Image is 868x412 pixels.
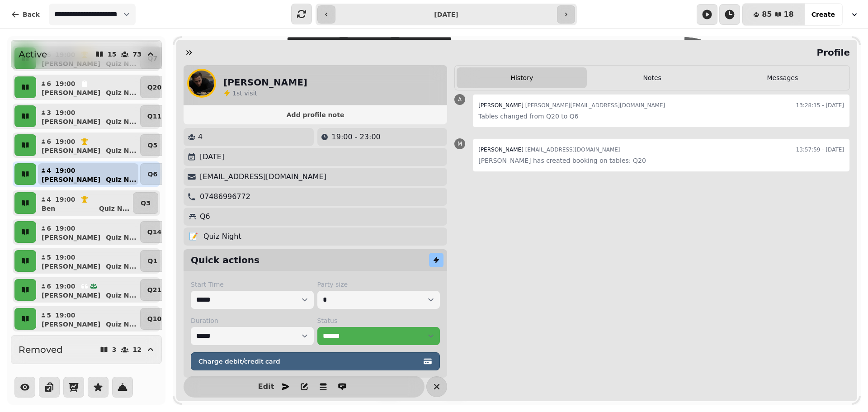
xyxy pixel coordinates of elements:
p: 19:00 [55,79,75,88]
p: Quiz N ... [106,262,136,271]
p: Q1 [148,256,158,265]
button: Messages [717,67,848,88]
p: [PERSON_NAME] [42,233,100,242]
p: Q14 [147,227,161,237]
span: [PERSON_NAME] [478,102,524,109]
p: Q10 [147,314,161,323]
button: Q1 [140,250,165,272]
span: 18 [783,11,793,18]
button: 8518 [742,4,805,25]
button: Q10 [140,308,169,330]
p: Quiz N ... [106,320,136,329]
span: 1 [232,90,236,97]
p: Quiz N ... [99,204,129,213]
button: Q6 [140,163,165,185]
p: 4 [198,132,203,142]
p: [PERSON_NAME] [42,262,100,271]
p: 4 [46,195,52,204]
p: [PERSON_NAME] [42,320,100,329]
span: A [458,97,462,102]
p: [PERSON_NAME] [42,291,100,300]
p: Q21 [147,285,161,294]
p: 19:00 [55,195,75,204]
span: [PERSON_NAME] [478,147,524,153]
button: 319:00[PERSON_NAME]Quiz N... [38,105,138,127]
p: Tables changed from Q20 to Q6 [478,111,844,122]
button: Q3 [133,192,158,214]
p: Quiz N ... [106,88,136,97]
button: Active1573 [11,40,162,69]
button: Q20 [140,76,169,98]
img: aHR0cHM6Ly93d3cuZ3JhdmF0YXIuY29tL2F2YXRhci9mOTM4YmQ1MTE5ZjY3N2U3MzM1YWQzNDM1YTM4ODA1NT9zPTE1MCZkP... [187,69,216,98]
p: 6 [46,137,52,146]
p: 19:00 - 23:00 [332,132,381,142]
p: 6 [46,79,52,88]
span: Back [23,11,40,18]
label: Status [317,316,440,325]
h2: [PERSON_NAME] [223,76,307,89]
button: 619:00[PERSON_NAME]Quiz N... [38,134,138,156]
button: 619:00[PERSON_NAME]Quiz N... [38,221,138,243]
h2: Active [19,48,47,61]
p: 19:00 [55,282,75,291]
p: 19:00 [55,166,75,175]
h2: Quick actions [191,254,259,266]
button: History [457,67,587,88]
p: visit [232,89,257,98]
p: Quiz N ... [106,146,136,155]
p: 3 [46,108,52,117]
p: 19:00 [55,108,75,117]
p: 12 [133,346,142,353]
h2: Profile [813,46,850,59]
button: Q11 [140,105,169,127]
time: 13:28:15 - [DATE] [796,100,844,111]
h2: Removed [19,343,63,356]
label: Party size [317,280,440,289]
button: Back [4,4,47,25]
p: [PERSON_NAME] has created booking on tables: Q20 [478,155,844,166]
button: 619:00[PERSON_NAME]Quiz N... [38,279,138,301]
button: 619:00[PERSON_NAME]Quiz N... [38,76,138,98]
p: 📝 [189,231,198,242]
p: Ben [42,204,55,213]
p: Quiz N ... [106,291,136,300]
span: st [236,90,244,97]
p: Quiz Night [203,231,241,242]
p: Quiz N ... [106,117,136,126]
button: 519:00[PERSON_NAME]Quiz N... [38,250,138,272]
button: Create [804,4,842,25]
span: Charge debit/credit card [198,358,421,365]
span: Add profile note [194,112,436,118]
button: Q5 [140,134,165,156]
p: 15 [108,51,116,57]
button: Q21 [140,279,169,301]
p: Q20 [147,83,161,92]
time: 13:57:59 - [DATE] [796,144,844,155]
p: 3 [112,346,117,353]
p: 6 [46,282,52,291]
button: Removed312 [11,335,162,364]
button: 519:00[PERSON_NAME]Quiz N... [38,308,138,330]
p: 19:00 [55,137,75,146]
p: Q6 [148,170,158,179]
p: Q3 [141,199,151,208]
p: 4 [46,166,52,175]
span: 85 [762,11,772,18]
button: Q14 [140,221,169,243]
p: Q5 [148,141,158,150]
p: [PERSON_NAME] [42,117,100,126]
span: Create [811,11,835,18]
div: [PERSON_NAME][EMAIL_ADDRESS][DOMAIN_NAME] [478,100,665,111]
p: 07486996772 [200,191,250,202]
p: [PERSON_NAME] [42,88,100,97]
p: Quiz N ... [106,233,136,242]
p: [EMAIL_ADDRESS][DOMAIN_NAME] [200,171,326,182]
p: [PERSON_NAME] [42,146,100,155]
span: Edit [261,383,272,390]
button: Notes [587,67,717,88]
div: [EMAIL_ADDRESS][DOMAIN_NAME] [478,144,620,155]
p: 6 [46,224,52,233]
p: [DATE] [200,152,224,162]
button: Add profile note [187,109,443,121]
p: 73 [133,51,142,57]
